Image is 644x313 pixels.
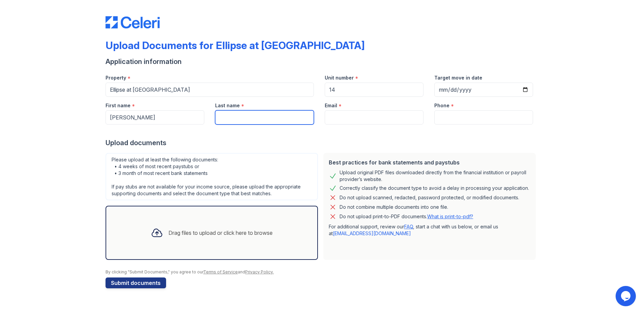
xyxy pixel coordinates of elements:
[106,269,538,275] div: By clicking "Submit Documents," you agree to our and
[106,39,365,51] div: Upload Documents for Ellipse at [GEOGRAPHIC_DATA]
[325,74,354,81] label: Unit number
[329,223,530,237] p: For additional support, review our , start a chat with us below, or email us at
[329,158,530,166] div: Best practices for bank statements and paystubs
[340,184,529,192] div: Correctly classify the document type to avoid a delay in processing your application.
[106,57,538,66] div: Application information
[106,277,166,288] button: Submit documents
[215,102,240,109] label: Last name
[106,153,318,200] div: Please upload at least the following documents: • 4 weeks of most recent paystubs or • 3 month of...
[340,169,530,183] div: Upload original PDF files downloaded directly from the financial institution or payroll provider’...
[106,138,538,148] div: Upload documents
[434,74,482,81] label: Target move in date
[325,102,337,109] label: Email
[340,203,448,211] div: Do not combine multiple documents into one file.
[404,224,413,229] a: FAQ
[340,194,519,202] div: Do not upload scanned, redacted, password protected, or modified documents.
[340,213,473,220] p: Do not upload print-to-PDF documents.
[203,269,238,274] a: Terms of Service
[434,102,450,109] label: Phone
[106,16,160,28] img: CE_Logo_Blue-a8612792a0a2168367f1c8372b55b34899dd931a85d93a1a3d3e32e68fde9ad4.png
[616,286,637,306] iframe: chat widget
[106,74,126,81] label: Property
[333,230,411,236] a: [EMAIL_ADDRESS][DOMAIN_NAME]
[106,102,131,109] label: First name
[427,214,473,219] a: What is print-to-pdf?
[168,229,273,237] div: Drag files to upload or click here to browse
[245,269,274,274] a: Privacy Policy.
